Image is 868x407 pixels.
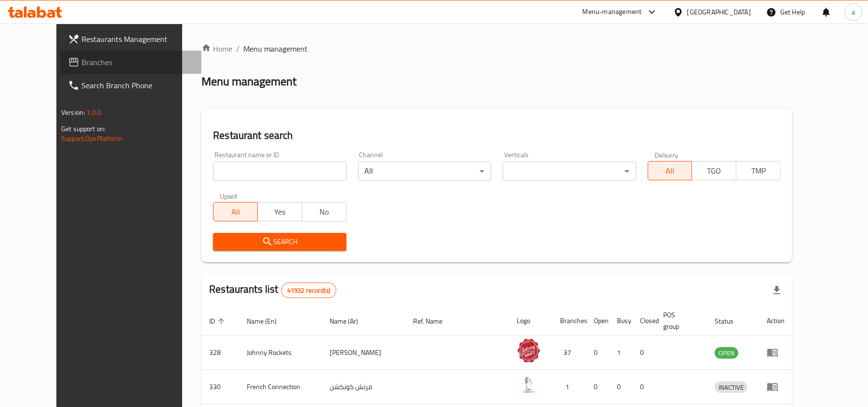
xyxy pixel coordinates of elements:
[632,336,655,370] td: 0
[552,306,586,336] th: Branches
[306,205,343,219] span: No
[652,164,689,178] span: All
[86,106,101,119] span: 1.0.0
[715,315,746,327] span: Status
[322,370,406,404] td: فرنش كونكشن
[509,306,552,336] th: Logo
[81,80,194,91] span: Search Branch Phone
[503,162,636,181] div: ​
[609,370,632,404] td: 0
[257,202,302,221] button: Yes
[852,7,855,17] span: a
[213,162,346,181] input: Search for restaurant name or ID..
[759,306,792,336] th: Action
[262,205,298,219] span: Yes
[715,381,748,393] div: INACTIVE
[663,309,695,332] span: POS group
[692,161,736,180] button: TGO
[648,161,693,180] button: All
[322,336,406,370] td: [PERSON_NAME]
[358,162,491,181] div: All
[715,382,748,393] span: INACTIVE
[81,33,194,45] span: Restaurants Management
[767,381,785,393] div: Menu
[201,370,239,404] td: 330
[236,43,240,54] li: /
[609,306,632,336] th: Busy
[583,6,642,18] div: Menu-management
[239,370,322,404] td: French Connection
[61,122,106,135] span: Get support on:
[552,370,586,404] td: 1
[201,74,296,89] h2: Menu management
[213,128,781,143] h2: Restaurant search
[687,7,751,17] div: [GEOGRAPHIC_DATA]
[632,306,655,336] th: Closed
[767,347,785,358] div: Menu
[302,202,347,221] button: No
[81,56,194,68] span: Branches
[609,336,632,370] td: 1
[330,315,371,327] span: Name (Ar)
[517,373,541,397] img: French Connection
[552,336,586,370] td: 37
[239,336,322,370] td: Johnny Rockets
[736,161,781,180] button: TMP
[220,192,238,199] label: Upsell
[715,347,738,359] div: OPEN
[60,74,201,97] a: Search Branch Phone
[61,106,85,119] span: Version:
[201,43,232,54] a: Home
[765,279,788,302] div: Export file
[213,233,346,251] button: Search
[654,151,679,158] label: Delivery
[715,348,738,359] span: OPEN
[213,202,258,221] button: All
[243,43,307,54] span: Menu management
[209,282,336,298] h2: Restaurants list
[696,164,733,178] span: TGO
[60,51,201,74] a: Branches
[201,43,792,54] nav: breadcrumb
[632,370,655,404] td: 0
[60,27,201,51] a: Restaurants Management
[586,336,609,370] td: 0
[217,205,254,219] span: All
[209,315,227,327] span: ID
[247,315,289,327] span: Name (En)
[281,286,336,295] span: 41932 record(s)
[221,236,338,248] span: Search
[586,306,609,336] th: Open
[281,283,336,298] div: Total records count
[414,315,455,327] span: Ref. Name
[740,164,777,178] span: TMP
[61,132,122,145] a: Support.OpsPlatform
[586,370,609,404] td: 0
[517,339,541,363] img: Johnny Rockets
[201,336,239,370] td: 328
